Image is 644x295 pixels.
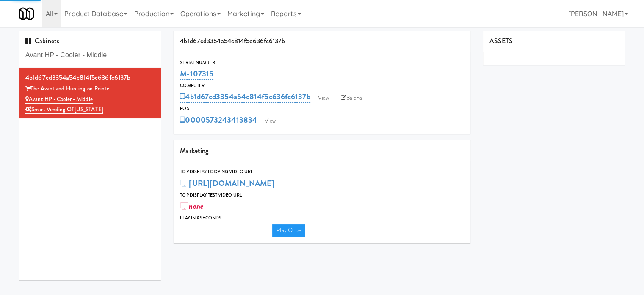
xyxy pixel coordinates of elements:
div: Top Display Test Video Url [180,191,464,199]
div: 4b1d67cd3354a54c814f5c636fc6137b [174,31,470,52]
a: [URL][DOMAIN_NAME] [180,177,274,189]
a: 4b1d67cd3354a54c814f5c636fc6137b [180,91,310,103]
span: Marketing [180,146,208,155]
div: POS [180,104,464,113]
a: View [314,92,333,104]
div: Computer [180,81,464,90]
div: Play in X seconds [180,214,464,222]
img: Micromart [19,6,34,21]
a: Smart Vending of [US_STATE] [25,105,103,114]
span: Cabinets [25,36,59,46]
a: Avant HP - Cooler - Middle [25,95,93,104]
div: Serial Number [180,59,464,67]
a: M-107315 [180,68,213,80]
a: View [260,115,280,127]
span: ASSETS [489,36,513,46]
a: 0000573243413834 [180,114,257,126]
div: 4b1d67cd3354a54c814f5c636fc6137b [25,71,155,84]
li: 4b1d67cd3354a54c814f5c636fc6137bThe Avant and Huntington Pointe Avant HP - Cooler - MiddleSmart V... [19,68,161,118]
a: Balena [337,92,366,104]
a: Play Once [272,224,305,237]
input: Search cabinets [25,48,155,63]
div: Top Display Looping Video Url [180,168,464,176]
a: none [180,200,203,212]
div: The Avant and Huntington Pointe [25,84,155,94]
